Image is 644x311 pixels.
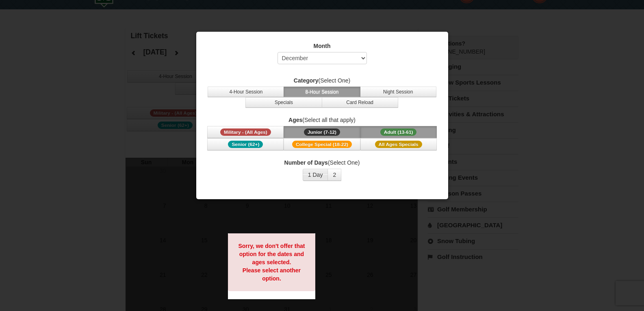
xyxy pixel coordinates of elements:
span: College Special (18-22) [292,141,352,148]
button: All Ages Specials [360,138,437,150]
button: Specials [245,97,322,108]
span: Military - (All Ages) [220,128,271,136]
button: Adult (13-61) [360,126,437,138]
label: (Select One) [206,159,438,167]
strong: Number of Days [284,159,328,166]
label: (Select all that apply) [206,116,438,124]
button: Military - (All Ages) [207,126,284,138]
button: Senior (62+) [207,138,284,150]
strong: Ages [288,117,302,123]
button: Night Session [360,87,436,97]
strong: Sorry, we don't offer that option for the dates and ages selected. Please select another option. [238,243,305,282]
button: Junior (7-12) [284,126,360,138]
button: Card Reload [322,97,398,108]
span: Junior (7-12) [304,128,340,136]
span: Senior (62+) [228,141,263,148]
label: (Select One) [206,76,438,85]
button: 8-Hour Session [284,87,360,97]
button: 1 Day [303,169,328,181]
span: All Ages Specials [375,141,422,148]
button: 2 [327,169,341,181]
strong: Month [314,43,331,49]
button: 4-Hour Session [208,87,284,97]
button: College Special (18-22) [284,138,360,150]
strong: Category [294,77,319,84]
span: Adult (13-61) [380,128,417,136]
